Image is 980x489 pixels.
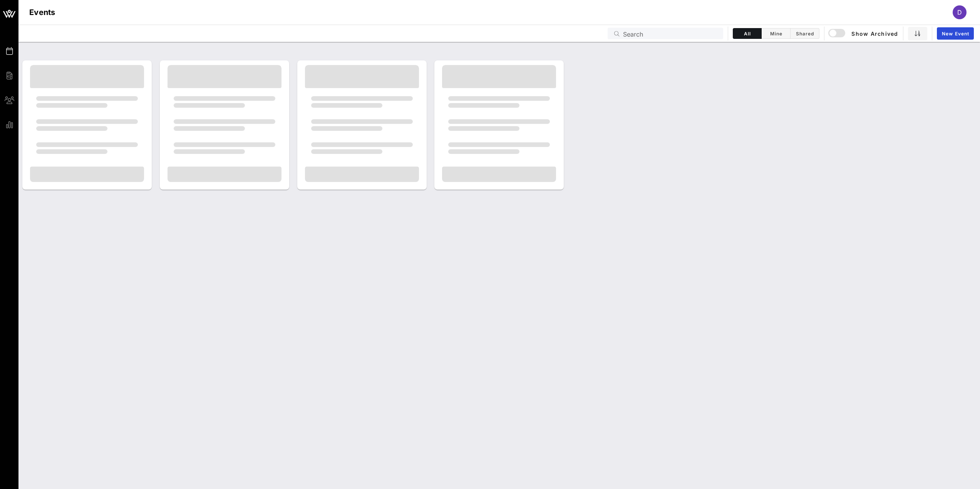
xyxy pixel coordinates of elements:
span: New Event [941,31,969,37]
div: d [953,5,967,19]
a: New Event [937,27,974,40]
button: All [733,28,762,39]
span: d [957,8,962,16]
span: Mine [766,31,786,37]
h1: Events [29,6,55,18]
span: All [738,31,757,37]
span: Shared [795,31,814,37]
button: Shared [791,28,819,39]
button: Mine [762,28,791,39]
button: Show Archived [829,27,898,40]
span: Show Archived [829,29,898,38]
